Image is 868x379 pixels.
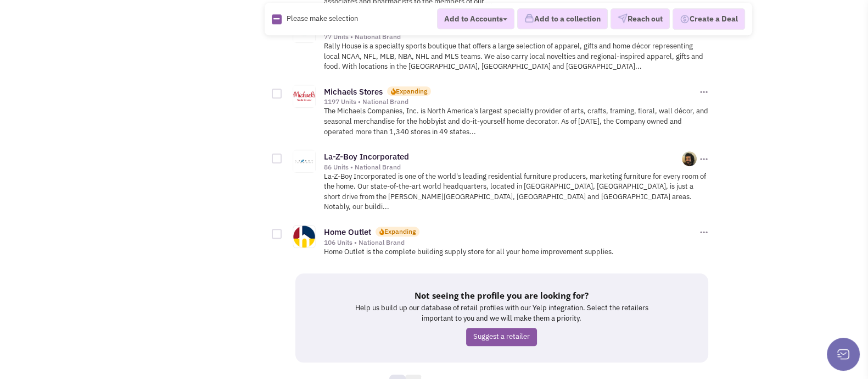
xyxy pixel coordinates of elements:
div: Expanding [384,227,416,236]
span: Please make selection [287,14,358,23]
div: 106 Units • National Brand [324,238,697,247]
div: 77 Units • National Brand [324,32,697,41]
p: Help us build up our database of retail profiles with our Yelp integration. Select the retailers ... [350,303,653,323]
img: Deal-Dollar.png [680,13,690,25]
div: 1197 Units • National Brand [324,97,697,106]
button: Add to a collection [517,9,608,30]
a: Home Outlet [324,227,371,237]
a: La-Z-Boy Incorporated [324,151,409,162]
button: Create a Deal [673,8,745,30]
p: Rally House is a specialty sports boutique that offers a large selection of apparel, gifts and ho... [324,41,710,72]
img: Rectangle.png [272,14,282,24]
img: XPf-XP812UiEEZivO3edoQ.png [682,151,697,166]
a: Michaels Stores [324,86,383,97]
button: Add to Accounts [437,8,514,29]
p: La-Z-Boy Incorporated is one of the world's leading residential furniture producers, marketing fu... [324,172,710,212]
img: icon-collection-lavender.png [524,14,534,24]
div: Expanding [396,86,427,96]
p: Home Outlet is the complete building supply store for all your home improvement supplies. [324,247,710,257]
img: VectorPaper_Plane.png [618,14,628,24]
h5: Not seeing the profile you are looking for? [350,290,653,301]
button: Reach out [611,9,670,30]
div: 86 Units • National Brand [324,163,682,172]
a: Suggest a retailer [466,328,537,346]
p: The Michaels Companies, Inc. is North America's largest specialty provider of arts, crafts, frami... [324,106,710,137]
